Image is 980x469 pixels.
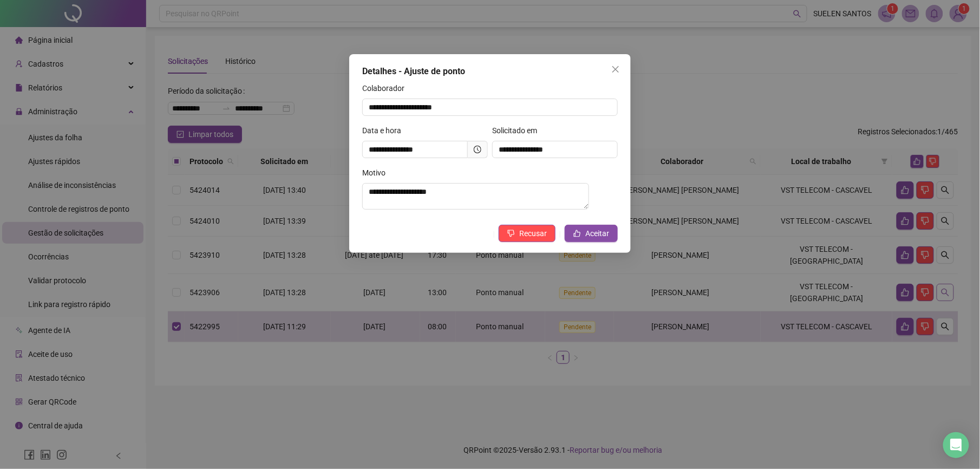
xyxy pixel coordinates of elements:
[585,227,609,239] span: Aceitar
[507,230,515,237] span: dislike
[573,230,581,237] span: like
[519,227,547,239] span: Recusar
[492,125,544,136] label: Solicitado em
[362,125,408,136] label: Data e hora
[362,82,411,94] label: Colaborador
[362,65,618,78] div: Detalhes - Ajuste de ponto
[611,65,620,74] span: close
[474,146,481,153] span: clock-circle
[362,167,393,179] label: Motivo
[943,432,969,458] div: Open Intercom Messenger
[499,225,556,242] button: Recusar
[565,225,618,242] button: Aceitar
[607,61,624,78] button: Close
